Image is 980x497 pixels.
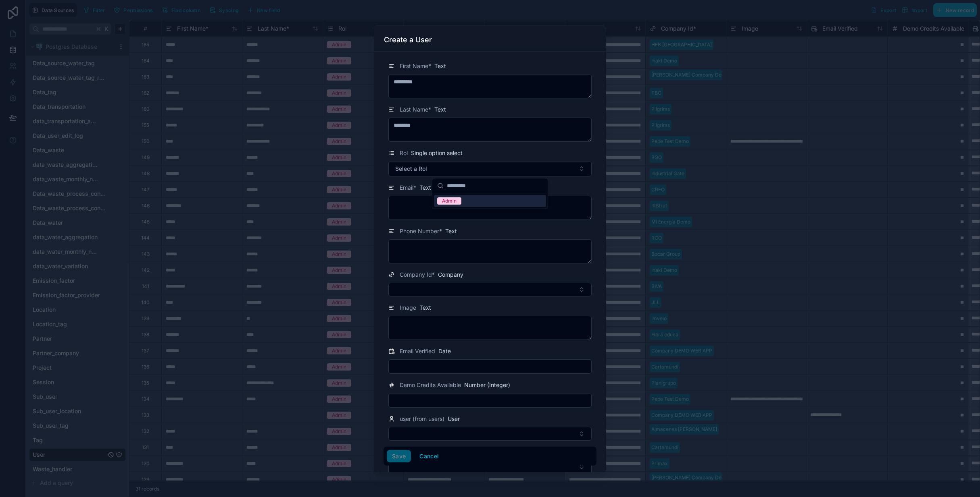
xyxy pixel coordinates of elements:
[438,347,451,355] span: Date
[442,197,457,205] div: Admin
[419,184,431,192] span: Text
[388,460,592,474] button: Select Button
[434,106,446,114] span: Text
[400,381,461,389] span: Demo Credits Available
[448,415,460,423] span: User
[388,161,592,176] button: Select Button
[400,106,431,114] span: Last Name *
[432,193,548,209] div: Suggestions
[419,304,431,312] span: Text
[434,62,446,70] span: Text
[400,184,416,192] span: Email *
[400,347,435,355] span: Email Verified
[388,283,592,296] button: Select Button
[464,381,510,389] span: Number (Integer)
[400,62,431,70] span: First Name *
[411,149,463,157] span: Single option select
[438,271,463,279] span: Company
[414,450,444,463] button: Cancel
[400,415,444,423] span: user (from users)
[400,304,416,312] span: Image
[400,271,435,279] span: Company Id *
[384,35,432,45] h3: Create a User
[400,149,408,157] span: Rol
[395,165,427,173] span: Select a Rol
[388,427,592,441] button: Select Button
[445,227,457,235] span: Text
[400,227,442,235] span: Phone Number *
